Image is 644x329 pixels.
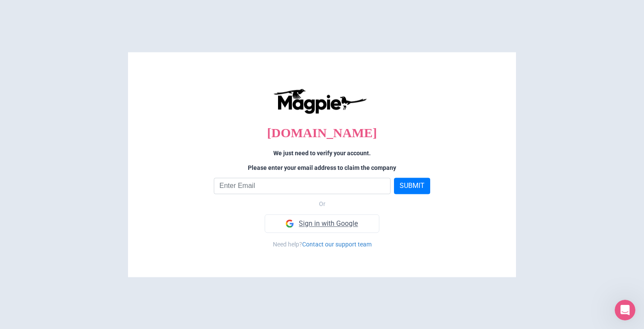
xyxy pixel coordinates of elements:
[615,300,635,320] iframe: Intercom live chat
[145,240,499,249] div: Need help?
[145,123,499,143] p: [DOMAIN_NAME]
[271,88,368,114] img: logo-ab69f6fb50320c5b225c76a69d11143b.png
[394,178,430,194] button: SUBMIT
[214,178,391,194] input: Enter Email
[145,200,499,209] p: Or
[265,214,379,233] a: Sign in with Google
[145,163,499,172] p: Please enter your email address to claim the company
[302,241,372,248] a: Contact our support team
[286,220,294,228] img: Google logo
[145,148,499,158] p: We just need to verify your account.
